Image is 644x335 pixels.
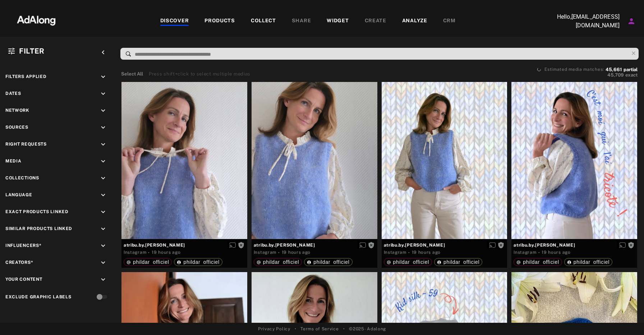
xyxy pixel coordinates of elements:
[402,17,427,26] div: ANALYZE
[149,70,250,78] div: Press shift+click to select multiple medias
[548,13,620,30] p: Hello, [EMAIL_ADDRESS][DOMAIN_NAME]
[313,259,349,265] span: phildar_officiel
[516,260,559,265] div: phildar_officiel
[254,249,276,256] div: Instagram
[5,74,47,79] span: Filters applied
[617,241,628,249] button: Enable diffusion on this media
[99,90,107,98] i: keyboard_arrow_down
[544,67,604,72] span: Estimated media matches:
[282,250,310,255] time: 2025-09-23T13:25:21.000Z
[5,294,71,300] div: Exclude Graphic Labels
[307,260,349,265] div: phildar_officiel
[5,175,39,180] span: Collections
[278,250,280,256] span: ·
[263,259,299,265] span: phildar_officiel
[5,243,41,248] span: Influencers*
[300,326,339,332] a: Terms of Service
[99,107,107,115] i: keyboard_arrow_down
[343,326,345,332] span: •
[160,17,189,26] div: DISCOVER
[514,242,635,248] span: atribu.by.[PERSON_NAME]
[327,17,349,26] div: WIDGET
[538,250,540,256] span: ·
[608,300,644,335] div: Widget de chat
[387,260,429,265] div: phildar_officiel
[133,259,169,265] span: phildar_officiel
[393,259,429,265] span: phildar_officiel
[5,192,32,197] span: Language
[349,326,386,332] span: © 2025 - Adalong
[368,242,374,247] span: Rights not requested
[5,142,47,147] span: Right Requests
[99,174,107,182] i: keyboard_arrow_down
[99,73,107,81] i: keyboard_arrow_down
[292,17,311,26] div: SHARE
[443,17,456,26] div: CRM
[5,108,29,113] span: Network
[5,125,28,130] span: Sources
[99,157,107,165] i: keyboard_arrow_down
[523,259,559,265] span: phildar_officiel
[148,250,150,256] span: ·
[567,260,609,265] div: phildar_officiel
[542,250,570,255] time: 2025-09-23T13:25:21.000Z
[606,67,622,72] span: 45,661
[574,259,609,265] span: phildar_officiel
[5,91,21,96] span: Dates
[628,242,634,247] span: Rights not requested
[384,249,406,256] div: Instagram
[5,159,22,164] span: Media
[5,226,72,231] span: Similar Products Linked
[357,241,368,249] button: Enable diffusion on this media
[514,249,536,256] div: Instagram
[537,72,638,79] button: 45,709exact
[384,242,505,248] span: atribu.by.[PERSON_NAME]
[487,241,498,249] button: Enable diffusion on this media
[608,300,644,335] iframe: Chat Widget
[152,250,180,255] time: 2025-09-23T13:25:21.000Z
[408,250,410,256] span: ·
[124,249,146,256] div: Instagram
[183,259,219,265] span: phildar_officiel
[412,250,441,255] time: 2025-09-23T13:25:21.000Z
[227,241,238,249] button: Enable diffusion on this media
[607,72,624,78] span: 45,709
[5,277,42,282] span: Your Content
[498,242,504,247] span: Rights not requested
[258,326,290,332] a: Privacy Policy
[238,242,244,247] span: Rights not requested
[124,242,245,248] span: atribu.by.[PERSON_NAME]
[443,259,479,265] span: phildar_officiel
[99,208,107,216] i: keyboard_arrow_down
[257,260,299,265] div: phildar_officiel
[99,276,107,284] i: keyboard_arrow_down
[5,260,33,265] span: Creators*
[19,47,45,55] span: Filter
[99,191,107,199] i: keyboard_arrow_down
[437,260,479,265] div: phildar_officiel
[606,68,638,72] button: 45,661partial
[5,209,69,214] span: Exact Products Linked
[121,70,143,78] button: Select All
[251,17,276,26] div: COLLECT
[365,17,386,26] div: CREATE
[177,260,219,265] div: phildar_officiel
[99,259,107,267] i: keyboard_arrow_down
[625,15,638,27] button: Account settings
[204,17,235,26] div: PRODUCTS
[295,326,296,332] span: •
[126,260,169,265] div: phildar_officiel
[254,242,375,248] span: atribu.by.[PERSON_NAME]
[99,225,107,233] i: keyboard_arrow_down
[99,49,107,56] i: keyboard_arrow_left
[5,9,68,31] img: 63233d7d88ed69de3c212112c67096b6.png
[99,124,107,132] i: keyboard_arrow_down
[99,141,107,148] i: keyboard_arrow_down
[99,242,107,250] i: keyboard_arrow_down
